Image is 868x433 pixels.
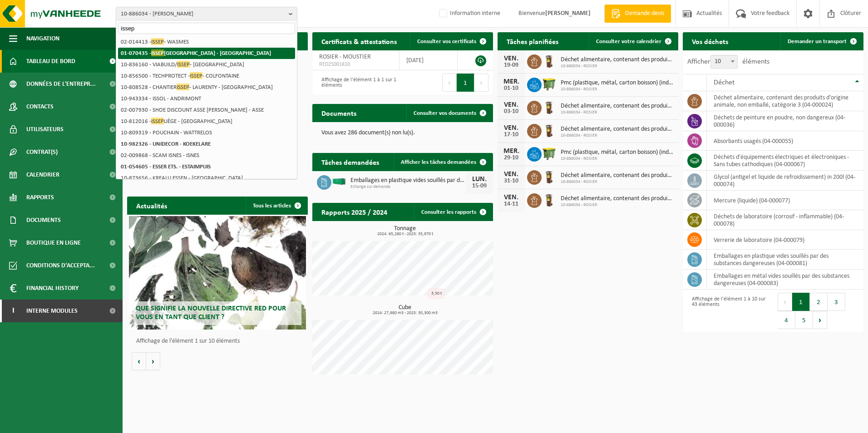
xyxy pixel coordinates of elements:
[502,85,520,92] div: 01-10
[129,216,306,330] a: Que signifie la nouvelle directive RED pour vous en tant que client ?
[9,300,17,322] span: I
[118,127,295,138] li: 10-809319 - POUCHAIN - WATTRELOS
[118,150,295,161] li: 02-009868 - SCAM ISNES - ISNES
[542,53,557,69] img: WB-0140-HPE-BN-06
[26,118,64,141] span: Utilisateurs
[561,172,674,179] span: Déchet alimentaire, contenant des produits d'origine animale, non emballé, catég...
[26,277,79,300] span: Financial History
[561,149,674,156] span: Pmc (plastique, métal, carton boisson) (industriel)
[350,184,466,190] span: Echange sur demande
[502,201,520,207] div: 14-11
[312,32,406,50] h2: Certificats & attestations
[26,209,61,231] span: Documents
[414,203,492,221] a: Consulter les rapports
[561,202,674,208] span: 10-886034 - ROSIER
[623,9,666,18] span: Demande devis
[707,131,863,151] td: absorbants usagés (04-000055)
[502,178,520,184] div: 31-10
[714,79,735,86] span: Déchet
[127,197,176,214] h2: Actualités
[707,111,863,131] td: déchets de peinture en poudre, non dangereux (04-000036)
[118,93,295,104] li: 10-943334 - ISSOL - ANDRIMONT
[788,39,847,44] span: Demander un transport
[121,7,285,21] span: 10-886034 - [PERSON_NAME]
[317,311,493,315] span: 2024: 27,980 m3 - 2025: 30,300 m3
[778,311,795,329] button: 4
[136,338,303,344] p: Affichage de l'élément 1 sur 10 éléments
[561,79,674,87] span: Pmc (plastique, métal, carton boisson) (industriel)
[683,32,737,50] h2: Vos déchets
[26,300,78,322] span: Interne modules
[707,230,863,250] td: verrerie de laboratoire (04-000079)
[437,7,500,20] label: Information interne
[26,186,54,209] span: Rapports
[707,210,863,230] td: déchets de laboratoire (corrosif - inflammable) (04-000078)
[26,73,96,95] span: Données de l'entrepr...
[470,183,488,189] div: 15-09
[561,110,674,115] span: 10-886034 - ROSIER
[319,61,392,68] span: RED25001810
[399,50,458,70] td: [DATE]
[177,84,189,90] span: ISSEP
[813,311,827,329] button: Next
[394,153,492,171] a: Afficher les tâches demandées
[118,116,295,127] li: 10-812016 - LIÈGE - [GEOGRAPHIC_DATA]
[561,103,674,110] span: Déchet alimentaire, contenant des produits d'origine animale, non emballé, catég...
[26,27,59,50] span: Navigation
[121,49,271,56] strong: 01-070435 - [GEOGRAPHIC_DATA] - [GEOGRAPHIC_DATA]
[474,74,488,92] button: Next
[414,110,476,116] span: Consulter vos documents
[561,126,674,133] span: Déchet alimentaire, contenant des produits d'origine animale, non emballé, catég...
[116,7,297,20] button: 10-886034 - [PERSON_NAME]
[792,293,810,311] button: 1
[502,124,520,132] div: VEN.
[118,104,295,116] li: 02-007930 - SHOE DISCOUNT ASSE [PERSON_NAME] - ASSE
[118,70,295,82] li: 10-856500 - TECHPROTECT - - COLFONTAINE
[151,118,164,124] span: ISSEP
[589,32,677,50] a: Consulter votre calendrier
[502,78,520,85] div: MER.
[118,82,295,93] li: 10-808528 - CHANTIER - LAURENTY - [GEOGRAPHIC_DATA]
[132,352,146,370] button: Vorige
[810,293,828,311] button: 2
[502,62,520,69] div: 19-09
[542,123,557,138] img: WB-0140-HPE-BN-06
[429,289,444,299] div: 3,50 t
[312,104,365,122] h2: Documents
[707,171,863,191] td: glycol (antigel et liquide de refroidissement) in 200l (04-000074)
[828,293,845,311] button: 3
[502,108,520,115] div: 03-10
[542,76,557,92] img: WB-1100-HPE-GN-50
[26,50,75,73] span: Tableau de bord
[319,54,371,60] span: ROSIER - MOUSTIER
[542,99,557,115] img: WB-0140-HPE-BN-06
[502,55,520,62] div: VEN.
[542,146,557,161] img: WB-1100-HPE-GN-50
[561,87,674,92] span: 10-886034 - ROSIER
[406,104,492,122] a: Consulter vos documents
[502,155,520,161] div: 29-10
[121,164,211,170] strong: 01-054605 - ESSER ETS. - ESTAIMPUIS
[561,195,674,202] span: Déchet alimentaire, contenant des produits d'origine animale, non emballé, catég...
[778,293,792,311] button: Previous
[561,156,674,162] span: 10-886034 - ROSIER
[710,55,738,69] span: 10
[331,177,347,186] img: HK-RS-30-GN-00
[502,101,520,108] div: VEN.
[470,176,488,183] div: LUN.
[604,5,671,23] a: Demande devis
[401,159,476,165] span: Afficher les tâches demandées
[26,95,54,118] span: Contacts
[795,311,813,329] button: 5
[542,192,557,207] img: WB-0140-HPE-BN-06
[121,141,211,147] strong: 10-982326 - UNIDECOR - KOEKELARE
[410,32,492,50] a: Consulter vos certificats
[707,91,863,111] td: déchet alimentaire, contenant des produits d'origine animale, non emballé, catégorie 3 (04-000024)
[687,58,769,65] label: Afficher éléments
[321,130,484,136] p: Vous avez 286 document(s) non lu(s).
[707,151,863,171] td: déchets d'équipements électriques et électroniques - Sans tubes cathodiques (04-000067)
[707,191,863,210] td: mercure (liquide) (04-000077)
[317,232,493,236] span: 2024: 65,280 t - 2025: 35,970 t
[687,292,769,330] div: Affichage de l'élément 1 à 10 sur 43 éléments
[26,163,59,186] span: Calendrier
